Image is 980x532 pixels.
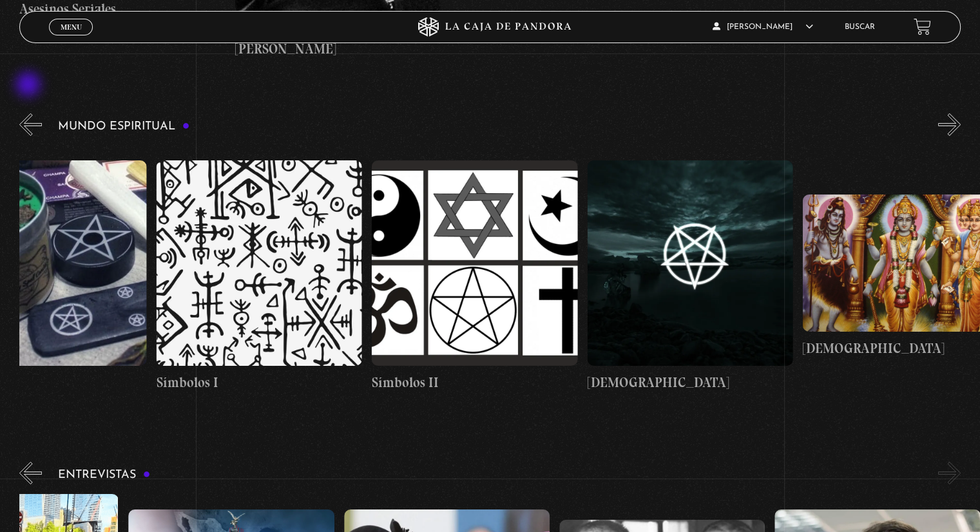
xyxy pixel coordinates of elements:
h4: [DEMOGRAPHIC_DATA] [588,372,793,393]
button: Previous [19,113,42,136]
span: [PERSON_NAME] [713,23,813,31]
a: Símbolos I [157,146,362,408]
h3: Mundo Espiritual [58,120,189,133]
a: Símbolos II [372,146,577,408]
a: View your shopping cart [914,18,931,35]
span: Menu [61,23,82,31]
span: Cerrar [56,33,86,43]
a: [DEMOGRAPHIC_DATA] [588,146,793,408]
a: Buscar [845,23,875,31]
h4: Símbolos II [372,372,577,393]
h3: Entrevistas [58,469,150,481]
button: Next [938,113,961,136]
button: Next [938,462,961,484]
button: Previous [19,462,42,484]
h4: Símbolos I [157,372,362,393]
